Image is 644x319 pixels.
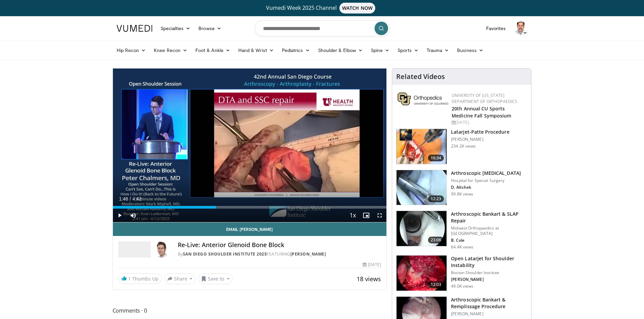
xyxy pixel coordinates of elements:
span: 18 views [357,275,381,283]
h4: Re-Live: Anterior Glenoid Bone Block [178,241,381,249]
p: [PERSON_NAME] [451,311,527,317]
a: 16:34 Latarjet-Patte Procedure [PERSON_NAME] 234.2K views [396,129,527,164]
img: VuMedi Logo [117,25,152,32]
img: San Diego Shoulder Institute 2025 [118,241,151,258]
h3: Arthroscopic Bankart & Remplissage Procedure [451,296,527,310]
div: By FEATURING [178,251,381,257]
h3: Arthroscopic Bankart & SLAP Repair [451,211,527,224]
p: 234.2K views [451,143,476,149]
a: Shoulder & Elbow [314,44,367,57]
p: Hospital for Special Surgery [451,178,521,183]
p: 49.0K views [451,284,473,289]
a: 23:06 Arthroscopic Bankart & SLAP Repair Midwest Orthopaedics at [GEOGRAPHIC_DATA] B. Cole 64.4K ... [396,211,527,250]
img: cole_0_3.png.150x105_q85_crop-smart_upscale.jpg [397,211,447,246]
img: Avatar [153,241,170,258]
h3: Latarjet-Patte Procedure [451,129,509,135]
p: [PERSON_NAME] [451,277,527,282]
p: Midwest Orthopaedics at [GEOGRAPHIC_DATA] [451,225,527,236]
a: Hand & Wrist [234,44,278,57]
span: 1:46 [119,196,128,202]
span: 16:34 [428,155,444,161]
a: 12:03 Open Latarjet for Shoulder Instability Boston Shoulder Institute [PERSON_NAME] 49.0K views [396,255,527,291]
a: Vumedi Week 2025 ChannelWATCH NOW [118,3,527,14]
img: 10039_3.png.150x105_q85_crop-smart_upscale.jpg [397,170,447,205]
div: [DATE] [363,262,381,268]
p: Boston Shoulder Institute [451,270,527,275]
button: Play [113,209,126,222]
img: 355603a8-37da-49b6-856f-e00d7e9307d3.png.150x105_q85_autocrop_double_scale_upscale_version-0.2.png [398,92,448,105]
a: 20th Annual CU Sports Medicine Fall Symposium [452,105,511,119]
h3: Open Latarjet for Shoulder Instability [451,255,527,269]
p: 64.4K views [451,244,473,250]
div: Progress Bar [113,206,387,209]
h4: Related Videos [396,73,445,81]
button: Share [164,273,196,284]
a: Hip Recon [113,44,150,57]
p: B. Cole [451,238,527,243]
a: Foot & Ankle [191,44,234,57]
button: Playback Rate [346,209,359,222]
a: Email [PERSON_NAME] [113,222,387,236]
a: Pediatrics [278,44,314,57]
a: Trauma [423,44,453,57]
a: San Diego Shoulder Institute 2025 [183,251,267,257]
a: Specialties [157,22,195,35]
p: 99.8K views [451,191,473,197]
span: 23:06 [428,237,444,243]
img: Avatar [514,22,528,35]
a: Knee Recon [150,44,191,57]
span: 1 [128,275,131,282]
a: Sports [393,44,423,57]
p: [PERSON_NAME] [451,137,509,142]
a: University of [US_STATE] Department of Orthopaedics [452,92,517,104]
a: [PERSON_NAME] [290,251,326,257]
div: [DATE] [452,119,526,126]
p: D. Altchek [451,185,521,190]
a: 1 Thumbs Up [118,273,162,284]
img: 944938_3.png.150x105_q85_crop-smart_upscale.jpg [397,256,447,291]
span: WATCH NOW [339,3,375,14]
h3: Arthroscopic [MEDICAL_DATA] [451,170,521,177]
span: 12:23 [428,195,444,202]
button: Mute [126,209,140,222]
img: 617583_3.png.150x105_q85_crop-smart_upscale.jpg [397,129,447,164]
a: Business [453,44,487,57]
span: / [130,196,131,202]
button: Enable picture-in-picture mode [359,209,373,222]
a: 12:23 Arthroscopic [MEDICAL_DATA] Hospital for Special Surgery D. Altchek 99.8K views [396,170,527,206]
button: Fullscreen [373,209,386,222]
button: Save to [198,273,233,284]
a: Favorites [482,22,510,35]
a: Spine [367,44,393,57]
a: Browse [194,22,225,35]
input: Search topics, interventions [255,20,390,36]
span: 4:42 [133,196,142,202]
span: Comments 0 [113,306,387,315]
span: 12:03 [428,281,444,288]
video-js: Video Player [113,69,387,222]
